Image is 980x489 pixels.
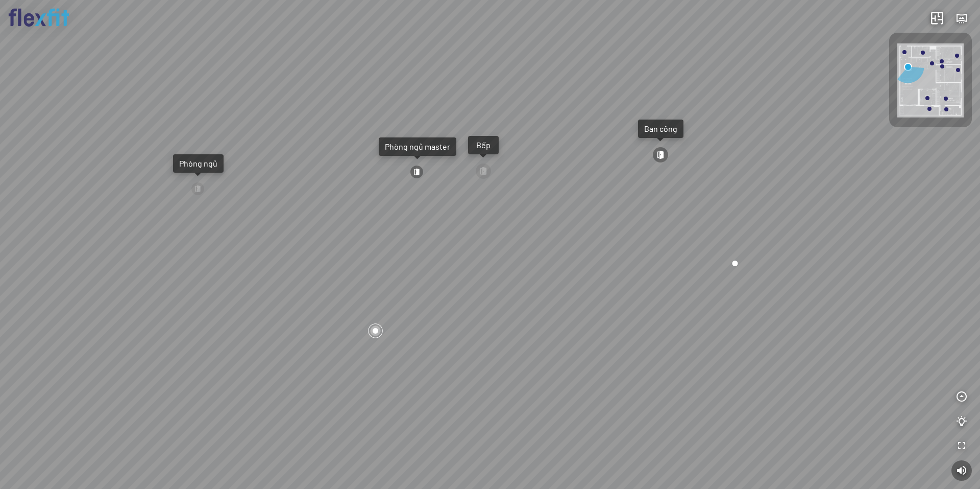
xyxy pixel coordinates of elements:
[385,142,450,152] div: Phòng ngủ master
[897,43,964,118] img: Flexfit_Apt1_M__JKL4XAWR2ATG.png
[8,8,69,27] img: logo
[179,158,217,169] div: Phòng ngủ
[644,124,677,134] div: Ban công
[474,140,493,150] div: Bếp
